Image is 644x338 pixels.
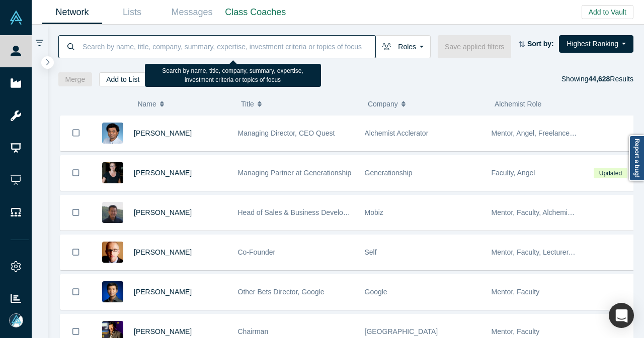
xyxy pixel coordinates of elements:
[137,93,156,115] span: Name
[134,288,192,296] a: [PERSON_NAME]
[365,288,387,296] span: Google
[365,327,438,335] span: [GEOGRAPHIC_DATA]
[559,35,633,53] button: Highest Ranking
[492,169,535,177] span: Faculty, Angel
[594,168,627,178] span: Updated
[102,123,123,144] img: Gnani Palanikumar's Profile Image
[241,93,254,115] span: Title
[60,235,92,270] button: Bookmark
[241,93,357,115] button: Title
[9,313,23,327] img: Mia Scott's Account
[588,75,633,83] span: Results
[365,248,377,256] span: Self
[561,72,633,86] div: Showing
[492,208,583,216] span: Mentor, Faculty, Alchemist 25
[527,40,554,48] strong: Sort by:
[102,1,162,24] a: Lists
[60,275,92,309] button: Bookmark
[102,202,123,223] img: Michael Chang's Profile Image
[238,169,352,177] span: Managing Partner at Generationship
[365,129,429,137] span: Alchemist Acclerator
[58,72,93,86] button: Merge
[60,116,92,151] button: Bookmark
[238,248,276,256] span: Co-Founder
[137,93,230,115] button: Name
[102,281,123,302] img: Steven Kan's Profile Image
[438,35,511,58] button: Save applied filters
[82,35,375,58] input: Search by name, title, company, summary, expertise, investment criteria or topics of focus
[134,248,192,256] a: [PERSON_NAME]
[134,327,192,335] a: [PERSON_NAME]
[492,288,540,296] span: Mentor, Faculty
[9,11,23,25] img: Alchemist Vault Logo
[42,1,102,24] a: Network
[99,72,146,86] button: Add to List
[365,169,413,177] span: Generationship
[368,93,398,115] span: Company
[102,162,123,183] img: Rachel Chalmers's Profile Image
[495,100,541,108] span: Alchemist Role
[238,288,325,296] span: Other Bets Director, Google
[102,242,123,263] img: Robert Winder's Profile Image
[368,93,484,115] button: Company
[222,1,289,24] a: Class Coaches
[238,327,269,335] span: Chairman
[162,1,222,24] a: Messages
[375,35,431,58] button: Roles
[238,129,335,137] span: Managing Director, CEO Quest
[134,129,192,137] a: [PERSON_NAME]
[134,208,192,216] a: [PERSON_NAME]
[629,135,644,181] a: Report a bug!
[588,75,610,83] strong: 44,628
[492,327,540,335] span: Mentor, Faculty
[365,208,383,216] span: Mobiz
[60,156,92,190] button: Bookmark
[134,169,192,177] a: [PERSON_NAME]
[60,195,92,230] button: Bookmark
[582,5,633,19] button: Add to Vault
[238,208,390,216] span: Head of Sales & Business Development (interim)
